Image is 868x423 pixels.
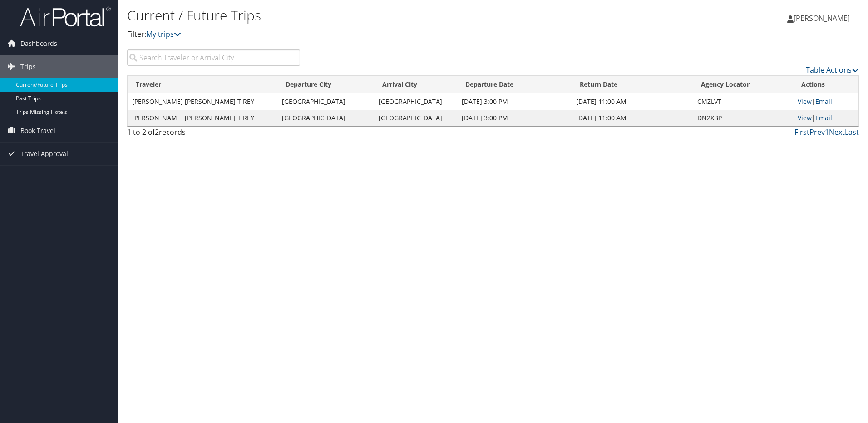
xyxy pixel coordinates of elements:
p: Filter: [127,29,615,40]
span: [PERSON_NAME] [794,13,850,23]
a: First [794,127,809,137]
td: | [793,93,858,110]
input: Search Traveler or Arrival City [127,49,300,66]
th: Traveler: activate to sort column ascending [128,76,277,93]
span: Book Travel [20,119,55,142]
th: Arrival City: activate to sort column ascending [374,76,457,93]
td: [DATE] 11:00 AM [572,110,693,126]
td: [DATE] 3:00 PM [457,93,572,110]
th: Departure Date: activate to sort column descending [457,76,572,93]
td: [PERSON_NAME] [PERSON_NAME] TIREY [128,110,277,126]
td: [DATE] 11:00 AM [572,93,693,110]
a: View [798,113,812,122]
th: Departure City: activate to sort column ascending [277,76,374,93]
span: Dashboards [20,32,57,55]
a: [PERSON_NAME] [787,5,859,32]
td: [GEOGRAPHIC_DATA] [374,93,457,110]
span: Trips [20,55,36,78]
th: Return Date: activate to sort column ascending [572,76,693,93]
span: 2 [155,127,159,137]
td: [GEOGRAPHIC_DATA] [374,110,457,126]
a: View [798,97,812,106]
a: Prev [809,127,825,137]
td: CMZLVT [693,93,793,110]
td: | [793,110,858,126]
td: DN2XBP [693,110,793,126]
a: Last [845,127,859,137]
td: [PERSON_NAME] [PERSON_NAME] TIREY [128,93,277,110]
h1: Current / Future Trips [127,6,615,25]
th: Actions [793,76,858,93]
a: Table Actions [806,65,859,75]
a: 1 [825,127,829,137]
td: [GEOGRAPHIC_DATA] [277,110,374,126]
div: 1 to 2 of records [127,127,300,142]
a: My trips [146,29,181,39]
span: Travel Approval [20,143,68,165]
td: [DATE] 3:00 PM [457,110,572,126]
th: Agency Locator: activate to sort column ascending [693,76,793,93]
img: airportal-logo.png [20,6,111,27]
a: Email [815,97,832,106]
td: [GEOGRAPHIC_DATA] [277,93,374,110]
a: Next [829,127,845,137]
a: Email [815,113,832,122]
